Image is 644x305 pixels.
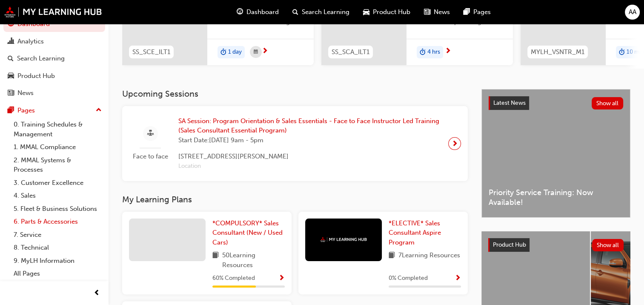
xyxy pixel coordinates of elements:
[3,103,105,118] button: Pages
[455,273,461,284] button: Show Progress
[8,38,14,46] span: chart-icon
[489,188,623,207] span: Priority Service Training: Now Available!
[8,55,14,63] span: search-icon
[178,135,441,145] span: Start Date: [DATE] 9am - 5pm
[17,54,65,63] div: Search Learning
[493,99,526,106] span: Latest News
[481,89,630,218] a: Latest NewsShow allPriority Service Training: Now Available!
[10,215,105,228] a: 6. Parts & Accessories
[493,241,526,248] span: Product Hub
[10,254,105,268] a: 9. MyLH Information
[129,113,461,175] a: Face to faceSA Session: Program Orientation & Sales Essentials - Face to Face Instructor Led Trai...
[178,161,441,171] span: Location
[398,250,460,261] span: 7 Learning Resources
[122,195,468,204] h3: My Learning Plans
[619,47,625,58] span: duration-icon
[230,3,286,21] a: guage-iconDashboard
[302,7,349,17] span: Search Learning
[178,152,441,161] span: [STREET_ADDRESS][PERSON_NAME]
[212,219,285,247] a: *COMPULSORY* Sales Consultant (New / Used Cars)
[434,7,450,17] span: News
[625,5,640,20] button: AA
[8,89,14,97] span: news-icon
[17,71,55,81] div: Product Hub
[129,152,172,161] span: Face to face
[389,219,441,246] span: *ELECTIVE* Sales Consultant Aspire Program
[417,3,457,21] a: news-iconNews
[445,48,451,55] span: next-icon
[278,273,285,284] button: Show Progress
[212,250,219,270] span: book-icon
[420,47,426,58] span: duration-icon
[278,275,285,282] span: Show Progress
[8,107,14,115] span: pages-icon
[10,154,105,176] a: 2. MMAL Systems & Processes
[3,34,105,49] a: Analytics
[8,72,14,80] span: car-icon
[427,47,440,57] span: 4 hrs
[389,273,428,283] span: 0 % Completed
[10,118,105,141] a: 0. Training Schedules & Management
[254,47,258,58] span: calendar-icon
[10,228,105,242] a: 7. Service
[592,97,624,109] button: Show all
[262,48,268,55] span: next-icon
[3,68,105,84] a: Product Hub
[10,189,105,202] a: 4. Sales
[4,6,102,17] img: mmal
[212,273,255,283] span: 60 % Completed
[237,7,243,17] span: guage-icon
[292,7,298,17] span: search-icon
[473,7,491,17] span: Pages
[220,47,226,58] span: duration-icon
[452,138,458,150] span: next-icon
[10,141,105,154] a: 1. MMAL Compliance
[96,105,102,116] span: up-icon
[132,47,170,57] span: SS_SCE_ILT1
[424,7,430,17] span: news-icon
[94,288,100,299] span: prev-icon
[3,51,105,66] a: Search Learning
[356,3,417,21] a: car-iconProduct Hub
[320,237,367,242] img: mmal
[286,3,356,21] a: search-iconSearch Learning
[8,20,14,28] span: guage-icon
[3,14,105,103] button: DashboardAnalyticsSearch LearningProduct HubNews
[489,96,623,110] a: Latest NewsShow all
[531,47,584,57] span: MYLH_VSNTR_M1
[363,7,369,17] span: car-icon
[3,85,105,101] a: News
[147,128,154,139] span: sessionType_FACE_TO_FACE-icon
[389,219,461,247] a: *ELECTIVE* Sales Consultant Aspire Program
[10,176,105,190] a: 3. Customer Excellence
[222,250,285,270] span: 50 Learning Resources
[389,250,395,261] span: book-icon
[10,267,105,280] a: All Pages
[17,37,44,46] div: Analytics
[246,7,279,17] span: Dashboard
[488,238,624,252] a: Product HubShow all
[10,202,105,216] a: 5. Fleet & Business Solutions
[122,89,468,99] h3: Upcoming Sessions
[373,7,410,17] span: Product Hub
[212,219,283,246] span: *COMPULSORY* Sales Consultant (New / Used Cars)
[17,106,35,115] div: Pages
[592,239,624,251] button: Show all
[457,3,498,21] a: pages-iconPages
[464,7,470,17] span: pages-icon
[178,116,441,135] span: SA Session: Program Orientation & Sales Essentials - Face to Face Instructor Led Training (Sales ...
[17,88,34,98] div: News
[629,7,636,17] span: AA
[10,241,105,254] a: 8. Technical
[455,275,461,282] span: Show Progress
[228,47,242,57] span: 1 day
[332,47,369,57] span: SS_SCA_ILT1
